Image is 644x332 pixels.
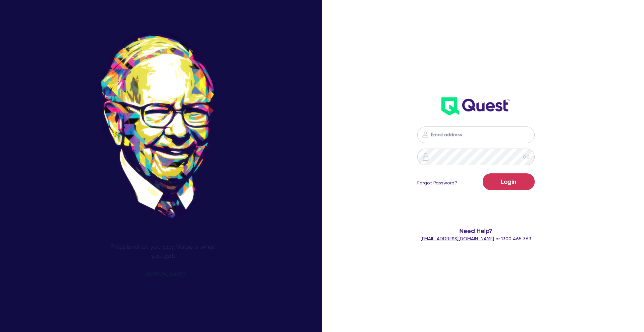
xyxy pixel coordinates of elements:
[421,236,494,241] a: [EMAIL_ADDRESS][DOMAIN_NAME]
[422,153,430,161] img: icon-password
[421,131,429,139] img: icon-password
[417,179,457,186] a: Forgot Password?
[417,127,535,143] input: Email address
[389,226,562,235] span: Need Help?
[441,97,510,115] img: wH2k97JdezQIQAAAABJRU5ErkJggg==
[421,236,531,241] span: or 1300 465 363
[483,173,535,190] button: Login
[142,272,184,277] span: - [PERSON_NAME]
[523,154,530,160] span: eye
